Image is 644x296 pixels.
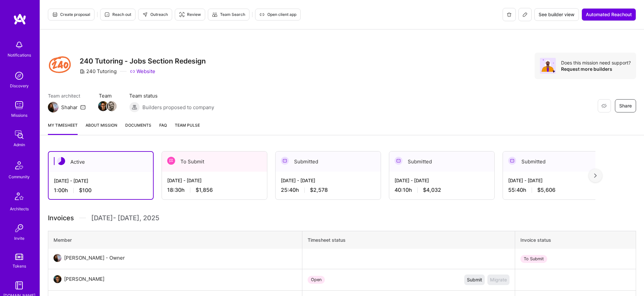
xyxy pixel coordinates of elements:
[561,60,631,66] div: Does this mission need support?
[86,122,117,135] a: About Mission
[534,8,579,21] button: See builder view
[395,177,489,184] div: [DATE] - [DATE]
[138,9,172,21] button: Outreach
[310,187,328,193] span: $2,578
[11,157,27,173] img: Community
[179,12,201,18] span: Review
[48,102,58,112] img: Team Architect
[212,12,245,18] span: Team Search
[52,12,57,17] i: icon Proposal
[11,190,27,205] img: Architects
[80,69,85,74] i: icon CompanyGray
[308,276,325,284] div: Open
[49,152,153,172] div: Active
[175,9,205,21] button: Review
[129,92,214,99] span: Team status
[508,187,603,193] div: 55:40 h
[54,187,148,194] div: 1:00 h
[48,231,302,249] th: Member
[64,254,125,262] div: [PERSON_NAME] - Owner
[281,177,375,184] div: [DATE] - [DATE]
[91,213,159,223] span: [DATE] - [DATE] , 2025
[142,12,168,18] span: Outreach
[99,101,107,112] a: Team Member Avatar
[467,276,482,283] span: Submit
[80,105,86,110] i: icon Mail
[104,12,131,18] span: Reach out
[99,92,116,99] span: Team
[125,122,151,129] span: Documents
[162,151,267,172] div: To Submit
[80,57,206,65] h3: 240 Tutoring - Jobs Section Redesign
[619,103,632,109] span: Share
[54,177,148,184] div: [DATE] - [DATE]
[52,12,90,18] span: Create proposal
[508,157,516,165] img: Submitted
[175,122,200,135] a: Team Pulse
[167,157,175,165] img: To Submit
[48,9,95,21] button: Create proposal
[601,103,607,108] i: icon EyeClosed
[586,11,632,18] span: Automated Reachout
[281,187,375,193] div: 25:40 h
[389,151,494,172] div: Submitted
[464,275,485,285] button: Submit
[255,9,301,21] button: Open client app
[175,123,200,128] span: Team Pulse
[13,38,26,52] img: bell
[80,68,117,75] div: 240 Tutoring
[10,82,29,89] div: Discovery
[107,101,117,111] img: Team Member Avatar
[9,173,30,180] div: Community
[130,68,155,75] a: Website
[520,255,547,263] div: To Submit
[281,157,289,165] img: Submitted
[561,66,631,72] div: Request more builders
[167,187,262,193] div: 18:30 h
[125,122,151,135] a: Documents
[13,99,26,112] img: teamwork
[508,177,603,184] div: [DATE] - [DATE]
[98,101,108,111] img: Team Member Avatar
[594,173,597,178] img: right
[15,254,23,260] img: tokens
[13,69,26,82] img: discovery
[14,141,25,148] div: Admin
[395,157,402,165] img: Submitted
[48,92,86,99] span: Team architect
[48,122,78,135] a: My timesheet
[395,187,489,193] div: 40:10 h
[48,213,74,223] span: Invoices
[79,187,92,194] span: $100
[142,104,214,111] span: Builders proposed to company
[14,235,24,242] div: Invite
[8,52,31,59] div: Notifications
[615,99,636,112] button: Share
[57,157,65,165] img: Active
[167,177,262,184] div: [DATE] - [DATE]
[208,9,249,21] button: Team Search
[10,205,29,212] div: Architects
[537,187,555,193] span: $5,606
[107,101,116,112] a: Team Member Avatar
[179,12,184,17] i: icon Targeter
[48,53,72,76] img: Company Logo
[582,8,636,21] button: Automated Reachout
[100,9,135,21] button: Reach out
[13,279,26,292] img: guide book
[13,222,26,235] img: Invite
[61,104,78,111] div: Shahar
[13,13,26,25] img: logo
[276,151,381,172] div: Submitted
[13,263,26,270] div: Tokens
[423,187,441,193] span: $4,032
[129,102,140,112] img: Builders proposed to company
[159,122,167,135] a: FAQ
[302,231,515,249] th: Timesheet status
[13,128,26,141] img: admin teamwork
[11,112,27,119] div: Missions
[54,275,61,283] img: User Avatar
[54,254,61,262] img: User Avatar
[515,231,636,249] th: Invoice status
[196,187,213,193] span: $1,856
